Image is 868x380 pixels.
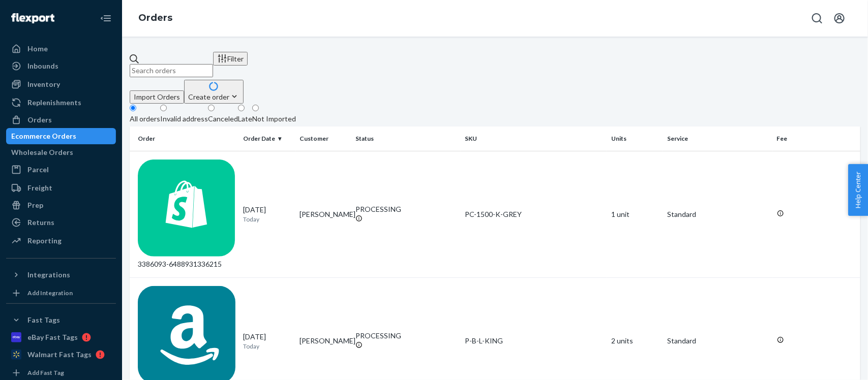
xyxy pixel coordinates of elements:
[6,180,116,196] a: Freight
[27,236,62,246] div: Reporting
[6,41,116,57] a: Home
[355,331,457,341] div: PROCESSING
[351,126,461,151] th: Status
[27,332,78,342] div: eBay Fast Tags
[6,144,116,161] a: Wholesale Orders
[465,209,603,219] div: PC-1500-K-GREY
[607,151,663,278] td: 1 unit
[607,126,663,151] th: Units
[6,233,116,249] a: Reporting
[213,52,248,66] button: Filter
[27,270,70,280] div: Integrations
[773,126,860,151] th: Fee
[6,312,116,328] button: Fast Tags
[130,114,160,124] div: All orders
[188,91,240,102] div: Create order
[208,114,238,124] div: Canceled
[184,80,244,104] button: Create order
[27,200,43,210] div: Prep
[300,134,347,143] div: Customer
[138,12,172,23] a: Orders
[130,64,213,77] input: Search orders
[829,8,850,28] button: Open account menu
[6,214,116,231] a: Returns
[27,350,92,360] div: Walmart Fast Tags
[27,289,73,297] div: Add Integration
[244,332,291,351] div: [DATE]
[130,4,181,33] ol: breadcrumbs
[6,287,116,299] a: Add Integration
[27,79,60,89] div: Inventory
[6,367,116,379] a: Add Fast Tag
[252,105,259,111] input: Not Imported
[160,114,208,124] div: Invalid address
[6,267,116,283] button: Integrations
[27,115,52,125] div: Orders
[238,105,245,111] input: Late
[667,336,769,346] p: Standard
[130,105,136,111] input: All orders
[252,114,296,124] div: Not Imported
[6,76,116,92] a: Inventory
[11,131,76,141] div: Ecommerce Orders
[130,90,184,104] button: Import Orders
[217,53,244,64] div: Filter
[27,315,60,325] div: Fast Tags
[27,368,64,377] div: Add Fast Tag
[11,13,54,23] img: Flexport logo
[461,126,607,151] th: SKU
[138,160,235,270] div: 3386093-6488931336215
[130,126,240,151] th: Order
[295,151,351,278] td: [PERSON_NAME]
[96,8,116,28] button: Close Navigation
[465,336,603,346] div: P-B-L-KING
[848,164,868,216] button: Help Center
[6,112,116,128] a: Orders
[238,114,252,124] div: Late
[160,105,167,111] input: Invalid address
[6,162,116,178] a: Parcel
[244,215,291,224] p: Today
[6,94,116,111] a: Replenishments
[27,61,58,71] div: Inbounds
[6,128,116,144] a: Ecommerce Orders
[27,44,48,54] div: Home
[667,209,769,219] p: Standard
[208,105,215,111] input: Canceled
[27,165,49,175] div: Parcel
[663,126,773,151] th: Service
[6,329,116,345] a: eBay Fast Tags
[355,204,457,214] div: PROCESSING
[6,58,116,74] a: Inbounds
[240,126,295,151] th: Order Date
[244,205,291,224] div: [DATE]
[807,8,827,28] button: Open Search Box
[27,183,52,193] div: Freight
[27,217,54,228] div: Returns
[27,98,81,108] div: Replenishments
[6,197,116,213] a: Prep
[11,147,73,157] div: Wholesale Orders
[6,346,116,363] a: Walmart Fast Tags
[244,342,291,351] p: Today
